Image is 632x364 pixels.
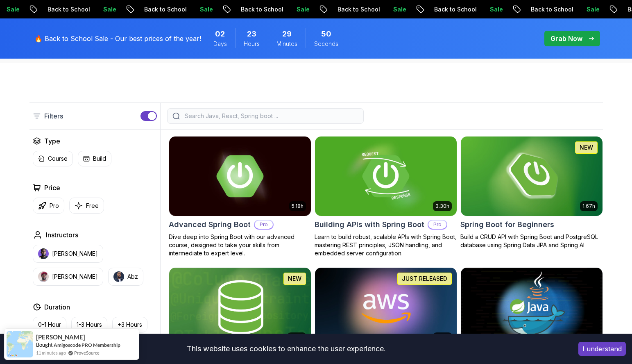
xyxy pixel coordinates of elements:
[36,334,85,341] span: [PERSON_NAME]
[288,275,301,283] p: NEW
[460,233,603,249] p: Build a CRUD API with Spring Boot and PostgreSQL database using Spring Data JPA and Spring AI
[52,273,98,281] p: [PERSON_NAME]
[86,202,99,210] p: Free
[215,28,225,40] span: 2 Days
[460,219,554,230] h2: Spring Boot for Beginners
[52,250,98,258] p: [PERSON_NAME]
[33,245,103,263] button: instructor img[PERSON_NAME]
[282,28,292,40] span: 29 Minutes
[582,203,595,209] p: 1.67h
[7,331,33,357] img: provesource social proof notification image
[74,350,100,355] a: ProveSource
[427,5,483,14] p: Back to School
[169,219,251,230] h2: Advanced Spring Boot
[169,136,311,257] a: Advanced Spring Boot card5.18hAdvanced Spring BootProDive deep into Spring Boot with our advanced...
[44,111,63,121] p: Filters
[44,302,70,312] h2: Duration
[315,219,424,230] h2: Building APIs with Spring Boot
[118,321,142,329] p: +3 Hours
[276,40,297,48] span: Minutes
[33,317,66,332] button: 0-1 Hour
[247,28,256,40] span: 23 Hours
[461,136,603,216] img: Spring Boot for Beginners card
[193,5,219,14] p: Sale
[36,349,66,356] span: 11 minutes ago
[315,268,457,347] img: AWS for Developers card
[71,317,107,332] button: 1-3 Hours
[321,28,331,40] span: 50 Seconds
[48,155,68,163] p: Course
[69,198,104,214] button: Free
[77,321,102,329] p: 1-3 Hours
[127,273,138,281] p: Abz
[108,268,143,286] button: instructor imgAbz
[96,5,122,14] p: Sale
[578,342,626,356] button: Accept cookies
[38,271,49,282] img: instructor img
[78,151,111,166] button: Build
[54,342,120,348] a: Amigoscode PRO Membership
[428,221,446,229] p: Pro
[402,275,447,283] p: JUST RELEASED
[34,34,201,43] p: 🔥 Back to School Sale - Our best prices of the year!
[183,112,358,120] input: Search Java, React, Spring boot ...
[50,202,59,210] p: Pro
[113,271,124,282] img: instructor img
[580,143,593,152] p: NEW
[550,34,582,43] p: Grab Now
[6,340,566,358] div: This website uses cookies to enhance the user experience.
[169,268,311,347] img: Spring Data JPA card
[33,268,103,286] button: instructor img[PERSON_NAME]
[213,40,227,48] span: Days
[234,5,290,14] p: Back to School
[580,5,606,14] p: Sale
[483,5,509,14] p: Sale
[46,230,78,240] h2: Instructors
[36,341,53,348] span: Bought
[169,233,311,257] p: Dive deep into Spring Boot with our advanced course, designed to take your skills from intermedia...
[41,5,96,14] p: Back to School
[38,248,49,259] img: instructor img
[93,155,106,163] p: Build
[386,5,412,14] p: Sale
[137,5,193,14] p: Back to School
[44,183,60,193] h2: Price
[290,5,316,14] p: Sale
[33,198,64,214] button: Pro
[244,40,260,48] span: Hours
[460,136,603,249] a: Spring Boot for Beginners card1.67hNEWSpring Boot for BeginnersBuild a CRUD API with Spring Boot ...
[315,136,457,257] a: Building APIs with Spring Boot card3.30hBuilding APIs with Spring BootProLearn to build robust, s...
[38,321,61,329] p: 0-1 Hour
[169,136,311,216] img: Advanced Spring Boot card
[524,5,580,14] p: Back to School
[44,136,60,146] h2: Type
[314,40,338,48] span: Seconds
[112,317,147,332] button: +3 Hours
[331,5,386,14] p: Back to School
[461,268,603,347] img: Docker for Java Developers card
[315,233,457,257] p: Learn to build robust, scalable APIs with Spring Boot, mastering REST principles, JSON handling, ...
[255,221,273,229] p: Pro
[435,203,449,209] p: 3.30h
[292,203,304,209] p: 5.18h
[33,151,73,166] button: Course
[315,136,457,216] img: Building APIs with Spring Boot card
